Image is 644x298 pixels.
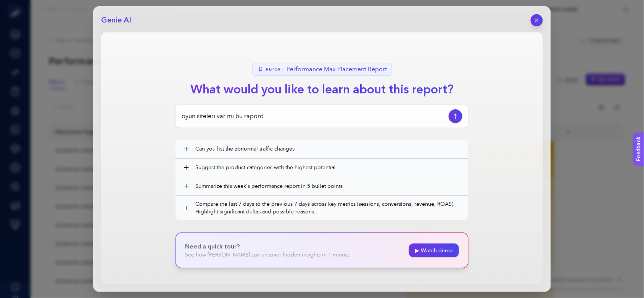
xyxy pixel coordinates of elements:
p: Need a quick tour? [185,242,351,251]
span: Summarize this week's performance report in 5 bullet points [195,183,461,190]
span: Feedback [5,2,29,8]
a: ▶ Watch demo [409,244,459,257]
span: + [183,144,189,154]
button: +Summarize this week's performance report in 5 bullet points [175,177,469,195]
input: Ask Genie anything... [182,112,446,121]
span: Report [266,67,284,72]
span: + [183,163,189,172]
span: Performance Max Placement Report [287,65,387,74]
span: + [183,203,189,213]
button: +Compare the last 7 days to the previous 7 days across key metrics (sessions, conversions, revenu... [175,196,469,220]
span: Compare the last 7 days to the previous 7 days across key metrics (sessions, conversions, revenue... [195,200,461,216]
button: +Can you list the abnormal traffic changes [175,140,469,158]
p: See how [PERSON_NAME] can uncover hidden insights in 1 minute. [185,251,351,259]
span: Suggest the product categories with the highest potential [195,164,461,171]
span: Can you list the abnormal traffic changes [195,145,461,153]
button: +Suggest the product categories with the highest potential [175,159,469,177]
h2: Genie AI [101,15,131,26]
h1: What would you like to learn about this report? [184,80,460,99]
span: + [183,182,189,191]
